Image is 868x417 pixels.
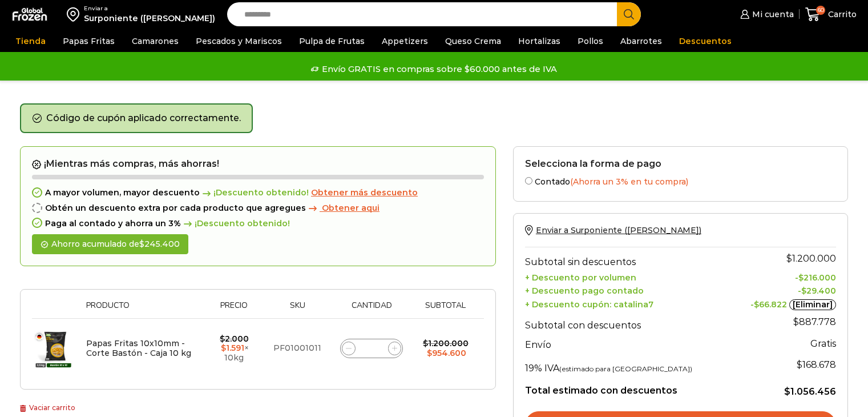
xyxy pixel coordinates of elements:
h2: ¡Mientras más compras, más ahorras! [32,158,484,170]
bdi: 887.778 [793,316,836,327]
th: Producto [80,301,204,319]
th: + Descuento por volumen [525,270,733,283]
bdi: 216.000 [798,272,836,283]
span: $ [221,343,226,353]
h2: Selecciona la forma de pago [525,158,836,169]
th: Subtotal con descuentos [525,311,733,334]
th: Total estimado con descuentos [525,376,733,398]
td: - [733,270,836,283]
span: $ [220,334,225,344]
th: 19% IVA [525,354,733,376]
a: [Eliminar] [789,299,836,311]
a: Descuentos [673,30,737,52]
a: Tienda [10,30,51,52]
span: ¡Descuento obtenido! [200,188,309,198]
th: Subtotal sin descuentos [525,247,733,270]
span: 66.822 [754,299,787,310]
a: 60 Carrito [805,1,857,28]
input: Product quantity [364,340,380,356]
th: Cantidad [330,301,413,319]
td: - [733,283,836,296]
a: Pulpa de Frutas [293,30,370,52]
a: Mi cuenta [737,3,793,26]
span: $ [801,286,806,296]
span: 168.678 [797,359,836,370]
a: Papas Fritas [57,30,120,52]
span: $ [798,272,804,283]
div: Surponiente ([PERSON_NAME]) [84,13,215,24]
bdi: 1.591 [221,343,244,353]
img: address-field-icon.svg [67,5,84,24]
bdi: 1.200.000 [423,338,469,348]
a: Abarrotes [615,30,668,52]
a: Hortalizas [512,30,566,52]
div: Ahorro acumulado de [32,234,188,254]
a: Queso Crema [439,30,507,52]
span: $ [427,348,432,358]
span: $ [797,359,802,370]
bdi: 29.400 [801,286,836,296]
span: $ [786,253,792,264]
span: $ [754,299,759,310]
th: Sku [265,301,330,319]
div: Código de cupón aplicado correctamente. [20,103,253,133]
bdi: 245.400 [139,239,180,249]
div: Paga al contado y ahorra un 3% [32,219,484,228]
span: Carrito [825,9,857,20]
strong: Gratis [810,338,836,349]
a: Obtener aqui [306,203,380,213]
th: + Descuento cupón: catalina7 [525,296,733,311]
a: Papas Fritas 10x10mm - Corte Bastón - Caja 10 kg [86,338,191,358]
a: Camarones [126,30,184,52]
span: 60 [816,6,825,15]
div: Enviar a [84,5,215,13]
a: Vaciar carrito [20,403,75,412]
button: Search button [617,2,641,26]
div: A mayor volumen, mayor descuento [32,188,484,198]
span: Enviar a Surponiente ([PERSON_NAME]) [536,225,701,235]
label: Contado [525,175,836,187]
bdi: 954.600 [427,348,466,358]
a: Pollos [572,30,609,52]
span: $ [139,239,144,249]
th: + Descuento pago contado [525,283,733,296]
td: - [733,296,836,311]
a: Appetizers [376,30,434,52]
span: $ [784,386,790,397]
span: $ [793,316,799,327]
th: Envío [525,334,733,354]
th: Precio [204,301,265,319]
td: × 10kg [204,319,265,378]
td: PF01001011 [265,319,330,378]
span: ¡Descuento obtenido! [181,219,290,228]
th: Subtotal [413,301,478,319]
span: (Ahorra un 3% en tu compra) [570,177,688,187]
bdi: 1.200.000 [786,253,836,264]
input: Contado(Ahorra un 3% en tu compra) [525,177,532,185]
bdi: 1.056.456 [784,386,836,397]
span: Obtener más descuento [311,187,418,198]
a: Enviar a Surponiente ([PERSON_NAME]) [525,225,701,235]
span: Mi cuenta [749,9,794,20]
div: Obtén un descuento extra por cada producto que agregues [32,203,484,213]
a: Obtener más descuento [311,188,418,198]
span: $ [423,338,428,348]
span: Obtener aqui [322,203,380,213]
bdi: 2.000 [220,334,249,344]
a: Pescados y Mariscos [190,30,288,52]
small: (estimado para [GEOGRAPHIC_DATA]) [559,364,692,373]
